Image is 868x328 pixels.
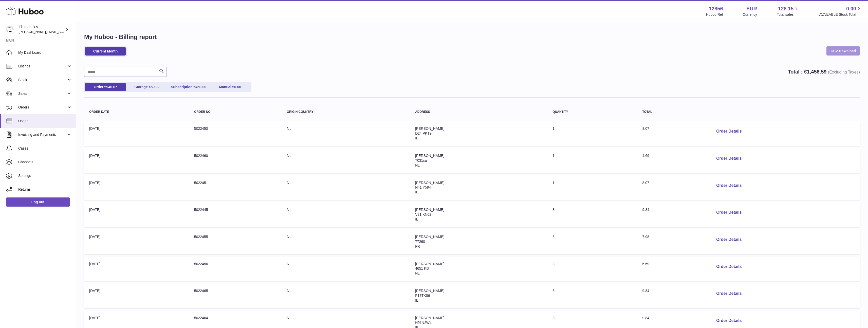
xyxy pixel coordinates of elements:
strong: EUR [746,5,757,12]
td: [DATE] [84,175,189,200]
td: 3 [547,202,637,227]
span: Total sales [777,12,799,17]
button: Order Details [712,126,746,137]
td: 5022455 [189,229,282,254]
td: [DATE] [84,202,189,227]
button: Order Details [712,234,746,245]
span: IE [415,217,418,221]
th: Order no [189,105,282,119]
td: 1 [547,175,637,200]
span: Stock [18,78,67,82]
span: My Dashboard [18,50,72,55]
td: [DATE] [84,257,189,281]
span: 0.00 [234,85,241,89]
span: Channels [18,160,72,165]
td: [DATE] [84,283,189,308]
td: NL [282,202,410,227]
span: 9.84 [642,316,649,320]
td: 3 [547,257,637,281]
td: 1 [547,121,637,146]
span: P17TK86 [415,294,430,298]
td: [DATE] [84,121,189,146]
th: Origin Country [282,105,410,119]
span: 0.00 [846,5,856,12]
span: 9.84 [642,289,649,293]
a: Log out [6,197,70,207]
td: NL [282,257,410,281]
a: Order €946.67 [85,83,126,91]
td: 5022465 [189,283,282,308]
button: Order Details [712,153,746,164]
span: [PERSON_NAME] [415,316,444,320]
span: Listings [18,64,67,69]
span: Orders [18,105,67,110]
td: NL [282,121,410,146]
td: 5022450 [189,121,282,146]
button: Order Details [712,316,746,326]
td: NL [282,148,410,173]
span: [PERSON_NAME] [415,262,444,266]
h1: My Huboo - Billing report [84,33,860,41]
button: Order Details [712,180,746,191]
span: 5.69 [642,262,649,266]
td: 5022456 [189,257,282,281]
th: Address [410,105,547,119]
span: 9.84 [642,208,649,212]
span: V31 KN62 [415,212,431,216]
th: Total [637,105,707,119]
span: 450.00 [195,85,206,89]
td: [DATE] [84,148,189,173]
span: (Excluding Taxes) [828,70,860,74]
span: [PERSON_NAME] [415,289,444,293]
span: 59.92 [151,85,159,89]
span: NL [415,271,420,275]
span: [PERSON_NAME] [415,126,444,131]
a: 0.00 AVAILABLE Stock Total [819,5,862,17]
td: 3 [547,283,637,308]
span: Returns [18,187,72,192]
a: Manual €0.00 [210,83,250,91]
span: N91N2W4 [415,321,432,325]
div: Currency [743,12,757,17]
td: 5022445 [189,202,282,227]
img: jonathan@leaderoo.com [6,26,14,33]
div: Fitsmart B.V. [19,25,64,34]
span: [PERSON_NAME] [415,235,444,239]
span: IE [415,298,418,302]
a: Subscription €450.00 [168,83,209,91]
th: Quantity [547,105,637,119]
button: Order Details [712,207,746,218]
span: 7031ca [415,158,427,162]
strong: Total : € [788,69,860,75]
td: [DATE] [84,229,189,254]
a: 128.15 Total sales [777,5,799,17]
span: 128.15 [778,5,793,12]
span: 946.67 [106,85,117,89]
span: Settings [18,173,72,178]
span: IE [415,190,418,194]
span: [PERSON_NAME] [415,154,444,158]
span: Sales [18,91,67,96]
span: [PERSON_NAME] [415,181,444,185]
td: 1 [547,148,637,173]
button: Order Details [712,262,746,272]
td: 3 [547,229,637,254]
span: [PERSON_NAME][EMAIL_ADDRESS][DOMAIN_NAME] [19,30,102,34]
span: Invoicing and Payments [18,132,67,137]
span: Usage [18,119,72,123]
span: 4.69 [642,154,649,158]
a: Current Month [85,47,126,56]
span: 7.98 [642,235,649,239]
td: NL [282,283,410,308]
span: [PERSON_NAME] [415,208,444,212]
span: AVAILABLE Stock Total [819,12,862,17]
a: Storage €59.92 [127,83,167,91]
td: 5022451 [189,175,282,200]
td: NL [282,229,410,254]
th: Order Date [84,105,189,119]
span: IE [415,136,418,140]
span: 1,456.59 [807,69,827,75]
span: Cases [18,146,72,151]
span: NL [415,163,420,167]
span: 8.07 [642,126,649,131]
